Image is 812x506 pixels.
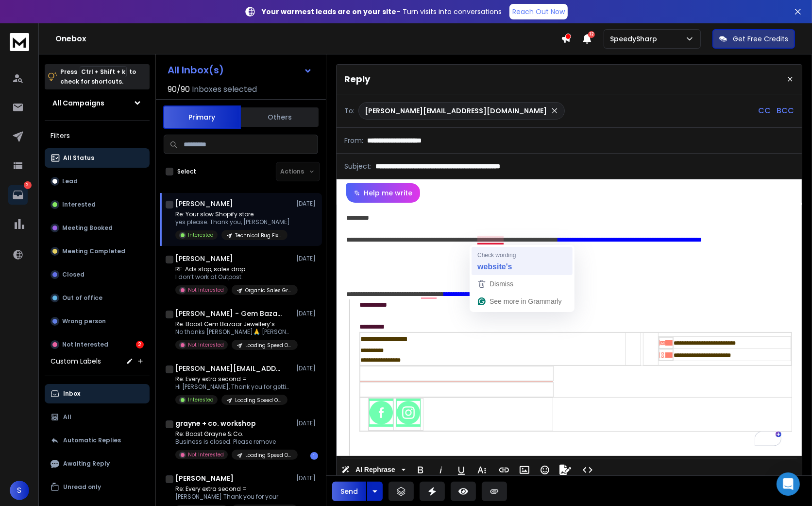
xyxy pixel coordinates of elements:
div: 1 [310,452,318,460]
p: Unread only [63,483,101,491]
p: Re: Every extra second = [175,485,292,493]
button: All Status [45,148,150,168]
h1: grayne + co. workshop [175,419,256,428]
p: Awaiting Reply [63,460,110,468]
button: Inbox [45,384,150,403]
p: Reach Out Now [512,7,565,17]
p: yes please. Thank you, [PERSON_NAME] [175,218,290,226]
button: Bold (Ctrl+B) [411,460,430,480]
p: 2 [24,181,32,189]
button: Interested [45,195,150,214]
button: Underline (Ctrl+U) [452,460,471,480]
p: [PERSON_NAME] Thank you for your [175,493,292,501]
p: Out of office [62,294,102,302]
p: SpeedySharp [610,34,661,44]
button: Meeting Booked [45,218,150,238]
div: 2 [136,341,144,349]
p: Re: Every extra second = [175,375,292,383]
p: I don’t work at Outpost. [175,273,292,281]
img: logo [10,33,29,51]
button: Insert Link (Ctrl+K) [495,460,513,480]
span: AI Rephrase [354,466,397,474]
p: Technical Bug Fixing and Loading Speed [235,232,282,239]
p: Loading Speed Optimization [245,452,292,459]
strong: Your warmest leads are on your site [262,7,396,17]
p: [DATE] [296,365,318,372]
button: Unread only [45,477,150,497]
p: Re: Your slow Shopify store [175,210,290,218]
p: Re: Boost Grayne & Co. [175,430,292,438]
p: From: [344,136,363,145]
h1: [PERSON_NAME] [175,199,233,209]
p: No thanks [PERSON_NAME]🙏 [PERSON_NAME] [175,328,292,336]
p: Get Free Credits [733,34,788,44]
button: Emoticons [536,460,554,480]
button: Closed [45,265,150,284]
button: All [45,407,150,427]
p: Re: Boost Gem Bazaar Jewellery’s [175,320,292,328]
span: 90 / 90 [168,84,190,95]
p: [DATE] [296,474,318,482]
p: Closed [62,271,85,279]
img: link-icon-2x.png [660,352,666,358]
p: – Turn visits into conversations [262,7,502,17]
h1: All Campaigns [52,98,104,108]
p: CC [758,105,771,117]
h1: [PERSON_NAME] [175,254,233,263]
p: Hi [PERSON_NAME], Thank you for getting [175,383,292,391]
p: [DATE] [296,200,318,208]
a: 2 [8,185,28,205]
button: Out of office [45,288,150,308]
p: Meeting Completed [62,247,125,255]
button: Code View [578,460,597,480]
p: Organic Sales Growth [245,287,292,294]
button: Not Interested2 [45,335,150,354]
p: Loading Speed Optimization [245,342,292,349]
h1: All Inbox(s) [168,65,224,75]
button: All Campaigns [45,93,150,113]
p: RE: Ads stop, sales drop [175,265,292,273]
h1: [PERSON_NAME] [175,473,234,483]
button: All Inbox(s) [160,60,320,80]
p: Reply [344,72,370,86]
button: Meeting Completed [45,242,150,261]
div: To enrich screen reader interactions, please activate Accessibility in Grammarly extension settings [337,203,802,456]
p: Press to check for shortcuts. [60,67,136,87]
p: To: [344,106,355,116]
h3: Inboxes selected [192,84,257,95]
p: Not Interested [188,286,224,294]
p: Lead [62,177,78,185]
div: Open Intercom Messenger [777,472,800,496]
p: Subject: [344,161,372,171]
h3: Filters [45,129,150,142]
p: [DATE] [296,310,318,317]
button: S [10,481,29,500]
label: Select [177,168,196,175]
p: Not Interested [62,341,108,349]
h1: Onebox [55,33,561,45]
img: email-icon-2x.png [660,340,666,346]
p: Automatic Replies [63,436,121,444]
p: Not Interested [188,451,224,458]
p: [PERSON_NAME][EMAIL_ADDRESS][DOMAIN_NAME] [365,106,547,116]
span: 12 [588,31,595,38]
p: Not Interested [188,341,224,349]
p: Interested [188,396,214,403]
button: Get Free Credits [712,29,795,49]
p: All Status [63,154,94,162]
p: Interested [62,201,96,209]
button: Others [241,106,319,128]
p: Loading Speed Optimization [235,397,282,404]
p: [DATE] [296,419,318,427]
p: Interested [188,231,214,239]
h1: [PERSON_NAME][EMAIL_ADDRESS][DOMAIN_NAME] [175,364,282,373]
button: AI Rephrase [339,460,407,480]
button: Insert Image (Ctrl+P) [515,460,534,480]
p: BCC [777,105,794,117]
button: Automatic Replies [45,431,150,450]
button: More Text [473,460,491,480]
a: Reach Out Now [509,4,568,19]
h3: Custom Labels [51,356,101,366]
